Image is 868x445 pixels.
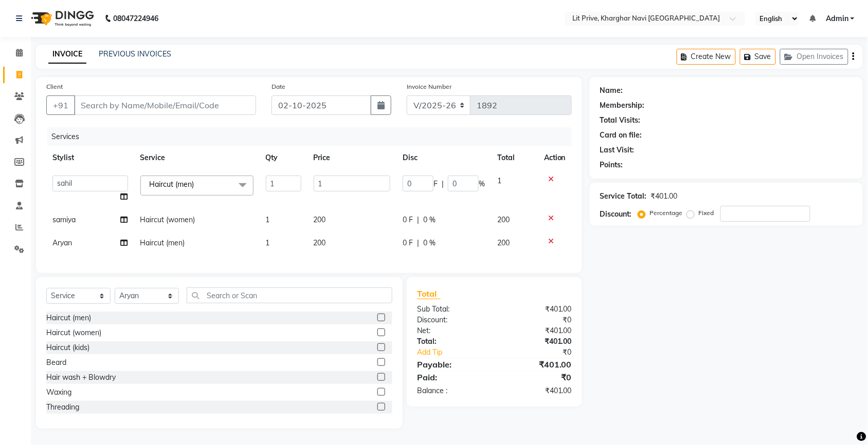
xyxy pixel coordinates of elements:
button: Open Invoices [780,49,848,65]
th: Total [491,146,538,169]
b: 08047224946 [113,4,158,33]
span: F [433,179,438,189]
div: Points: [600,160,623,170]
span: 1 [266,215,270,224]
div: Net: [409,325,495,336]
div: Service Total: [600,191,647,202]
span: samiya [52,215,76,224]
div: Card on file: [600,130,642,141]
span: 0 F [403,238,413,248]
div: Threading [46,402,79,413]
div: Waxing [46,387,71,398]
span: 1 [497,176,501,185]
span: 200 [497,238,510,247]
div: Balance : [409,385,495,396]
div: ₹0 [494,315,580,325]
span: 200 [314,238,326,247]
span: Haircut (men) [150,180,194,189]
img: logo [26,4,97,33]
div: Beard [46,357,66,368]
th: Service [134,146,260,169]
span: % [479,179,485,189]
input: Search by Name/Mobile/Email/Code [74,95,256,115]
div: Haircut (women) [46,327,101,338]
th: Action [538,146,572,169]
span: | [417,215,419,225]
span: Haircut (men) [140,238,185,247]
div: Discount: [600,209,632,220]
div: ₹0 [494,371,580,383]
span: 200 [497,215,510,224]
span: | [417,238,419,248]
span: Haircut (women) [140,215,195,224]
span: | [442,179,444,189]
div: ₹401.00 [494,325,580,336]
span: Total [417,288,441,299]
span: Admin [826,13,848,24]
label: Client [46,82,63,91]
div: ₹401.00 [494,358,580,371]
span: 0 % [423,215,436,225]
span: 200 [314,215,326,224]
div: Sub Total: [409,304,495,315]
span: 0 % [423,238,436,248]
button: Create New [677,49,736,65]
div: ₹401.00 [494,385,580,396]
label: Date [272,82,285,91]
div: Hair wash + Blowdry [46,372,116,383]
div: Total Visits: [600,115,641,126]
th: Price [308,146,397,169]
span: 0 F [403,215,413,225]
div: Total: [409,336,495,347]
th: Qty [260,146,308,169]
label: Percentage [650,208,683,218]
label: Fixed [699,208,714,218]
button: Save [740,49,776,65]
div: Haircut (men) [46,313,91,323]
th: Disc [396,146,491,169]
a: INVOICE [48,45,86,64]
div: ₹401.00 [494,336,580,347]
div: ₹0 [509,347,580,358]
button: +91 [46,95,75,115]
div: Name: [600,85,623,96]
div: Paid: [409,371,495,383]
a: Add Tip [409,347,509,358]
label: Invoice Number [407,82,451,91]
div: Discount: [409,315,495,325]
div: Payable: [409,358,495,371]
div: Last Visit: [600,145,635,156]
div: Membership: [600,100,645,111]
a: PREVIOUS INVOICES [99,49,171,59]
span: Aryan [52,238,72,247]
span: 1 [266,238,270,247]
div: Haircut (kids) [46,342,89,353]
input: Search or Scan [187,287,392,303]
th: Stylist [46,146,134,169]
a: x [194,180,199,189]
div: ₹401.00 [651,191,678,202]
div: Services [47,127,580,146]
div: ₹401.00 [494,304,580,315]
